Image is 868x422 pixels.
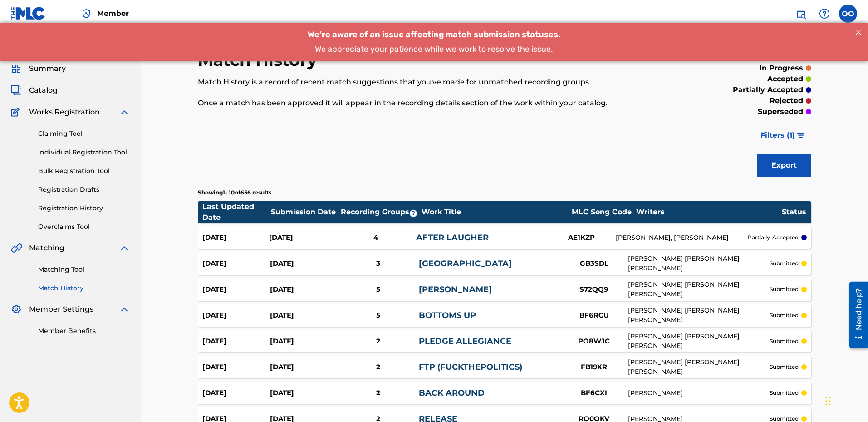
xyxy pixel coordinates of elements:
[11,63,22,74] img: Summary
[819,8,830,19] img: help
[11,63,66,74] a: SummarySummary
[338,388,419,398] div: 2
[628,357,769,377] div: [PERSON_NAME] [PERSON_NAME] [PERSON_NAME]
[97,8,129,19] span: Member
[560,388,628,398] div: BF6CXI
[616,233,748,243] div: [PERSON_NAME], [PERSON_NAME]
[338,310,419,321] div: 5
[11,304,22,315] img: Member Settings
[38,148,130,157] a: Individual Registration Tool
[29,85,58,96] span: Catalog
[770,337,799,345] p: submitted
[38,222,130,232] a: Overclaims Tool
[202,284,270,295] div: [DATE]
[795,8,806,19] img: search
[271,207,339,218] div: Submission Date
[119,304,130,315] img: expand
[38,129,130,139] a: Claiming Tool
[548,233,616,243] div: AE1KZP
[560,336,628,347] div: PO8WJC
[11,85,22,96] img: Catalog
[308,7,560,17] span: We’re aware of an issue affecting match submission statuses.
[560,258,628,269] div: GB3SDL
[202,233,269,243] div: [DATE]
[628,280,769,299] div: [PERSON_NAME] [PERSON_NAME] [PERSON_NAME]
[733,84,803,95] p: partially accepted
[770,389,799,397] p: submitted
[560,310,628,321] div: BF6RCU
[202,336,270,347] div: [DATE]
[202,362,270,372] div: [DATE]
[11,107,23,118] img: Works Registration
[560,362,628,372] div: FB19XR
[422,207,567,218] div: Work Title
[339,207,421,218] div: Recording Groups
[38,283,130,293] a: Match History
[270,362,338,372] div: [DATE]
[760,130,795,141] span: Filters ( 1 )
[29,63,66,74] span: Summary
[198,189,271,197] p: Showing 1 - 10 of 656 results
[815,5,834,23] div: Help
[419,310,476,320] a: BOTTOMS UP
[198,98,670,109] p: Once a match has been approved it will appear in the recording details section of the work within...
[419,258,512,268] a: [GEOGRAPHIC_DATA]
[38,185,130,194] a: Registration Drafts
[628,388,769,398] div: [PERSON_NAME]
[81,8,92,19] img: Top Rightsholder
[338,258,419,269] div: 3
[770,95,803,106] p: rejected
[38,204,130,213] a: Registration History
[338,284,419,295] div: 5
[410,210,417,217] span: ?
[770,259,799,268] p: submitted
[119,243,130,253] img: expand
[336,233,416,243] div: 4
[839,5,857,23] div: User Menu
[38,166,130,176] a: Bulk Registration Tool
[782,207,806,218] div: Status
[29,107,100,118] span: Works Registration
[270,336,338,347] div: [DATE]
[419,284,492,294] a: [PERSON_NAME]
[198,77,670,88] p: Match History is a record of recent match suggestions that you've made for unmatched recording gr...
[269,233,336,243] div: [DATE]
[760,63,803,74] p: in progress
[770,285,799,293] p: submitted
[419,362,522,372] a: FTP (FUCKTHEPOLITICS)
[636,207,781,218] div: Writers
[843,278,868,352] iframe: Resource Center
[568,207,636,218] div: MLC Song Code
[755,124,811,147] button: Filters (1)
[825,387,831,415] div: Drag
[823,378,868,422] iframe: Chat Widget
[11,243,22,253] img: Matching
[202,258,270,269] div: [DATE]
[628,332,769,351] div: [PERSON_NAME] [PERSON_NAME] [PERSON_NAME]
[202,310,270,321] div: [DATE]
[628,306,769,325] div: [PERSON_NAME] [PERSON_NAME] [PERSON_NAME]
[11,85,58,96] a: CatalogCatalog
[202,388,270,398] div: [DATE]
[11,7,46,20] img: MLC Logo
[767,74,803,84] p: accepted
[338,336,419,347] div: 2
[315,21,553,31] span: We appreciate your patience while we work to resolve the issue.
[416,233,489,243] a: AFTER LAUGHER
[119,107,130,118] img: expand
[419,336,511,346] a: PLEDGE ALLEGIANCE
[270,310,338,321] div: [DATE]
[38,265,130,274] a: Matching Tool
[797,133,805,138] img: filter
[757,154,811,177] button: Export
[270,388,338,398] div: [DATE]
[29,304,93,315] span: Member Settings
[748,233,799,242] p: partially-accepted
[770,363,799,371] p: submitted
[202,201,270,223] div: Last Updated Date
[270,258,338,269] div: [DATE]
[758,106,803,117] p: superseded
